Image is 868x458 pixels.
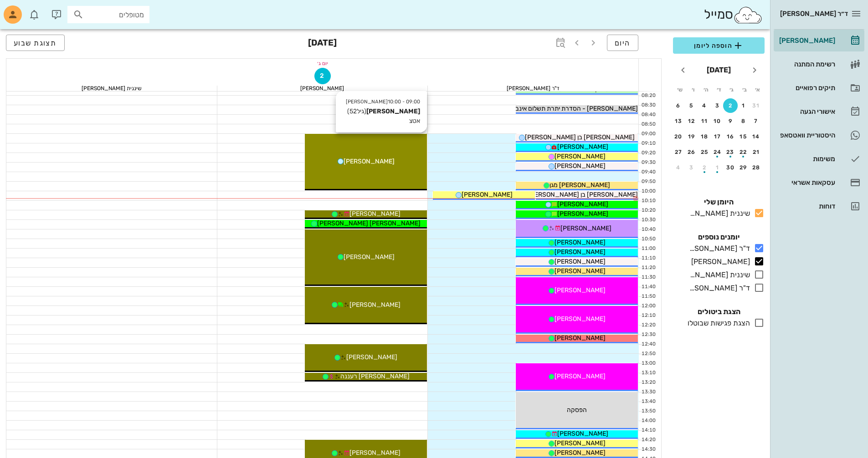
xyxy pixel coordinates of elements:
[217,86,428,91] div: [PERSON_NAME]
[684,133,699,140] div: 19
[688,256,750,267] div: [PERSON_NAME]
[723,133,738,140] div: 16
[703,61,734,79] button: [DATE]
[684,98,699,113] button: 5
[555,258,606,265] span: [PERSON_NAME]
[555,439,606,447] span: [PERSON_NAME]
[671,164,686,171] div: 4
[639,102,657,109] div: 08:30
[555,153,606,160] span: [PERSON_NAME]
[6,35,65,51] button: תצוגת שבוע
[777,155,835,163] div: משימות
[555,372,606,380] span: [PERSON_NAME]
[639,388,657,396] div: 13:30
[723,160,738,175] button: 30
[710,114,725,128] button: 10
[686,243,750,254] div: ד"ר [PERSON_NAME]
[710,164,725,171] div: 1
[671,129,686,144] button: 20
[315,72,330,80] span: 2
[346,353,397,361] span: [PERSON_NAME]
[739,82,750,97] th: ב׳
[749,102,764,109] div: 31
[528,191,638,198] span: [PERSON_NAME] בן [PERSON_NAME]
[680,40,757,51] span: הוספה ליומן
[639,312,657,320] div: 12:10
[344,158,395,165] span: [PERSON_NAME]
[639,274,657,281] div: 11:30
[777,84,835,92] div: תיקים רפואיים
[684,160,699,175] button: 3
[749,160,764,175] button: 28
[6,86,217,91] div: שיננית [PERSON_NAME]
[684,129,699,144] button: 19
[697,129,712,144] button: 18
[746,62,763,78] button: חודש שעבר
[673,197,765,208] h4: היומן שלי
[777,108,835,115] div: אישורי הגעה
[639,130,657,138] div: 09:00
[710,145,725,159] button: 24
[710,133,725,140] div: 17
[686,283,750,294] div: ד"ר [PERSON_NAME]
[639,264,657,272] div: 11:20
[723,129,738,144] button: 16
[314,68,331,84] button: 2
[697,98,712,113] button: 4
[704,5,763,25] div: סמייל
[697,145,712,159] button: 25
[710,129,725,144] button: 17
[671,118,686,124] div: 13
[774,30,864,51] a: [PERSON_NAME]
[723,118,738,124] div: 9
[774,77,864,99] a: תיקים רפואיים
[639,197,657,205] div: 10:10
[777,37,835,44] div: [PERSON_NAME]
[723,164,738,171] div: 30
[684,145,699,159] button: 26
[710,118,725,124] div: 10
[639,245,657,253] div: 11:00
[639,168,657,176] div: 09:40
[675,62,691,78] button: חודש הבא
[777,179,835,186] div: עסקאות אשראי
[639,427,657,434] div: 14:10
[686,208,750,219] div: שיננית [PERSON_NAME]
[639,293,657,300] div: 11:50
[736,129,751,144] button: 15
[639,379,657,387] div: 13:20
[736,160,751,175] button: 29
[774,148,864,170] a: משימות
[639,207,657,214] div: 10:20
[639,446,657,453] div: 14:30
[639,341,657,348] div: 12:40
[774,195,864,217] a: דוחות
[557,210,608,218] span: [PERSON_NAME]
[749,98,764,113] button: 31
[557,430,608,438] span: [PERSON_NAME]
[462,191,513,198] span: [PERSON_NAME]
[723,102,738,109] div: 2
[673,232,765,243] h4: יומנים נוספים
[639,321,657,329] div: 12:20
[340,372,410,380] span: [PERSON_NAME] רעננה
[710,98,725,113] button: 3
[607,35,638,51] button: היום
[639,226,657,234] div: 10:40
[557,143,608,151] span: [PERSON_NAME]
[567,406,587,414] span: הפסקה
[639,111,657,119] div: 08:40
[777,61,835,68] div: רשימת המתנה
[674,82,686,97] th: ש׳
[428,86,638,91] div: ד"ר [PERSON_NAME]
[639,92,657,100] div: 08:20
[615,39,631,47] span: היום
[555,334,606,342] span: [PERSON_NAME]
[639,159,657,167] div: 09:30
[697,164,712,171] div: 2
[671,102,686,109] div: 6
[697,133,712,140] div: 18
[736,164,751,171] div: 29
[710,102,725,109] div: 3
[639,216,657,224] div: 10:30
